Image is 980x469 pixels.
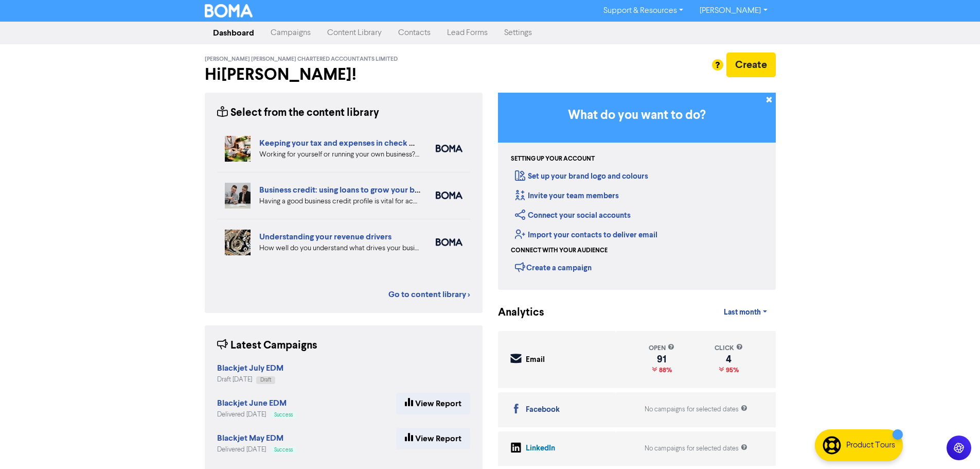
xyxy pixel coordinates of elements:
[259,232,391,242] a: Understanding your revenue drivers
[851,358,980,469] iframe: Chat Widget
[645,405,747,414] div: No campaigns for selected dates
[439,23,496,43] a: Lead Forms
[217,338,317,354] div: Latest Campaigns
[274,447,293,453] span: Success
[645,444,747,454] div: No campaigns for selected dates
[390,23,439,43] a: Contacts
[726,53,776,77] button: Create
[205,4,253,18] img: BOMA Logo
[436,145,462,152] img: boma_accounting
[396,428,470,449] a: View Report
[259,138,514,148] a: Keeping your tax and expenses in check when you are self-employed
[217,105,379,121] div: Select from the content library
[205,23,262,43] a: Dashboard
[205,65,483,84] h2: Hi [PERSON_NAME] !
[217,363,283,373] strong: Blackjet July EDM
[259,149,420,160] div: Working for yourself or running your own business? Setup robust systems for expenses & tax requir...
[691,3,775,19] a: [PERSON_NAME]
[513,108,760,123] h3: What do you want to do?
[217,435,283,443] a: Blackjet May EDM
[595,3,691,19] a: Support & Resources
[649,355,674,363] div: 91
[649,343,674,353] div: open
[217,364,283,373] a: Blackjet July EDM
[657,366,672,374] span: 88%
[515,191,619,201] a: Invite your team members
[436,192,462,199] img: boma
[260,377,271,383] span: Draft
[217,399,287,408] a: Blackjet June EDM
[205,56,398,63] span: [PERSON_NAME] [PERSON_NAME] Chartered Accountants Limited
[498,305,531,321] div: Analytics
[498,93,776,290] div: Getting Started in BOMA
[396,393,470,414] a: View Report
[511,154,595,164] div: Setting up your account
[262,23,319,43] a: Campaigns
[526,404,560,416] div: Facebook
[217,445,297,455] div: Delivered [DATE]
[217,410,297,420] div: Delivered [DATE]
[217,375,283,385] div: Draft [DATE]
[715,343,743,353] div: click
[217,433,283,443] strong: Blackjet May EDM
[217,398,287,408] strong: Blackjet June EDM
[496,23,540,43] a: Settings
[716,302,775,323] a: Last month
[511,246,608,255] div: Connect with your audience
[259,243,420,254] div: How well do you understand what drives your business revenue? We can help you review your numbers...
[715,355,743,363] div: 4
[526,443,555,455] div: LinkedIn
[319,23,390,43] a: Content Library
[515,259,592,275] div: Create a campaign
[259,185,441,195] a: Business credit: using loans to grow your business
[515,171,648,181] a: Set up your brand logo and colours
[515,211,631,220] a: Connect your social accounts
[436,238,462,246] img: boma_accounting
[724,308,761,317] span: Last month
[259,196,420,207] div: Having a good business credit profile is vital for accessing routes to funding. We look at six di...
[515,230,657,240] a: Import your contacts to deliver email
[724,366,739,374] span: 95%
[274,412,293,418] span: Success
[388,288,470,301] a: Go to content library >
[526,354,545,366] div: Email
